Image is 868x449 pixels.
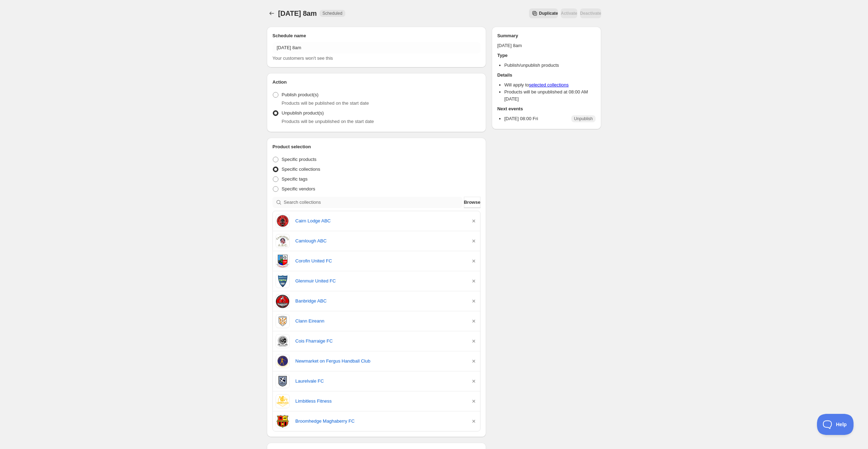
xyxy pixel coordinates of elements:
span: Specific tags [282,176,308,182]
li: Products will be unpublished at 08:00 AM [DATE] [504,89,596,103]
span: Your customers won't see this [272,56,333,61]
h2: Details [497,72,596,79]
a: Cairn Lodge ABC [295,217,465,224]
span: Specific products [282,157,316,162]
span: Duplicate [539,11,558,16]
h2: Schedule name [272,32,480,39]
span: Browse [464,199,480,206]
a: Glenmuir United FC [295,278,465,285]
button: Secondary action label [529,8,558,18]
span: Specific vendors [282,186,315,191]
span: [DATE] 8am [278,9,317,17]
a: Newmarket on Fergus Handball Club [295,358,465,365]
span: Specific collections [282,167,320,172]
a: selected collections [529,82,569,87]
span: Products will be unpublished on the start date [282,119,374,124]
a: Limbitless Fitness [295,398,465,405]
h2: Next events [497,105,596,112]
h2: Product selection [272,143,480,150]
li: Publish/unpublish products [504,62,596,69]
span: Products will be published on the start date [282,100,369,106]
a: Banbridge ABC [295,298,465,305]
a: Broomhedge Maghaberry FC [295,418,465,425]
input: Search collections [284,197,463,208]
h2: Summary [497,32,596,39]
a: Laurelvale FC [295,378,465,385]
h2: Type [497,52,596,59]
span: Unpublish product(s) [282,110,324,116]
a: Corofin United FC [295,258,465,265]
span: Publish product(s) [282,92,319,97]
span: Unpublish [574,116,593,122]
span: Scheduled [322,11,342,16]
iframe: Toggle Customer Support [817,414,854,435]
p: [DATE] 8am [497,42,596,49]
p: [DATE] 08:00 Fri [504,115,538,122]
button: Browse [464,197,480,208]
h2: Action [272,79,480,86]
a: Camlough ABC [295,237,465,245]
li: Will apply to [504,82,596,89]
a: Clann Eireann [295,318,465,325]
button: Schedules [267,8,277,18]
a: Cois Fharraige FC [295,338,465,345]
